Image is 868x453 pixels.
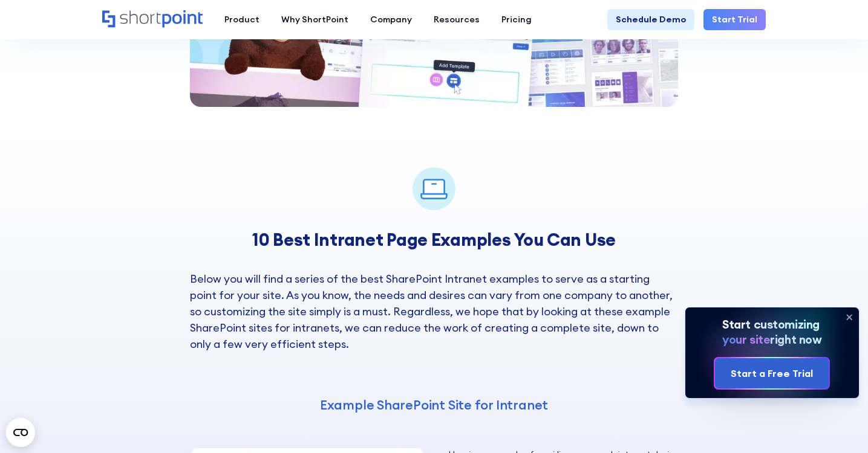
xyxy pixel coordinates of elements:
[715,358,829,388] a: Start a Free Trial
[434,13,480,27] div: Resources
[501,13,532,27] div: Pricing
[6,418,35,447] button: Open CMP widget
[359,9,423,31] a: Company
[190,396,678,413] h4: Example SharePoint Site for Intranet
[423,9,491,31] a: Resources
[252,228,616,251] strong: 10 Best Intranet Page Examples You Can Use
[224,13,259,27] div: Product
[491,9,543,31] a: Pricing
[190,271,678,353] p: Below you will find a series of the best SharePoint Intranet examples to serve as a starting poin...
[607,9,695,31] a: Schedule Demo
[281,13,348,27] div: Why ShortPoint
[808,395,868,453] iframe: Chat Widget
[102,10,203,29] a: Home
[370,13,412,27] div: Company
[731,366,813,381] div: Start a Free Trial
[703,9,766,31] a: Start Trial
[270,9,359,31] a: Why ShortPoint
[214,9,270,31] a: Product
